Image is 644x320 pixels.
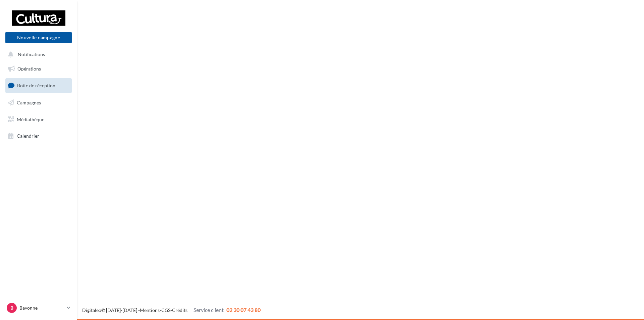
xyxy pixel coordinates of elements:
[161,307,170,313] a: CGS
[18,52,45,57] span: Notifications
[17,133,39,139] span: Calendrier
[10,305,13,311] span: B
[226,307,261,313] span: 02 30 07 43 80
[17,66,41,72] span: Opérations
[17,116,44,122] span: Médiathèque
[4,62,73,76] a: Opérations
[172,307,187,313] a: Crédits
[19,305,64,311] p: Bayonne
[5,302,72,314] a: B Bayonne
[140,307,160,313] a: Mentions
[82,307,261,313] span: © [DATE]-[DATE] - - -
[82,307,101,313] a: Digitaleo
[5,32,72,43] button: Nouvelle campagne
[4,112,73,127] a: Médiathèque
[17,83,55,88] span: Boîte de réception
[194,307,224,313] span: Service client
[17,100,41,105] span: Campagnes
[4,96,73,110] a: Campagnes
[4,78,73,93] a: Boîte de réception
[4,129,73,143] a: Calendrier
